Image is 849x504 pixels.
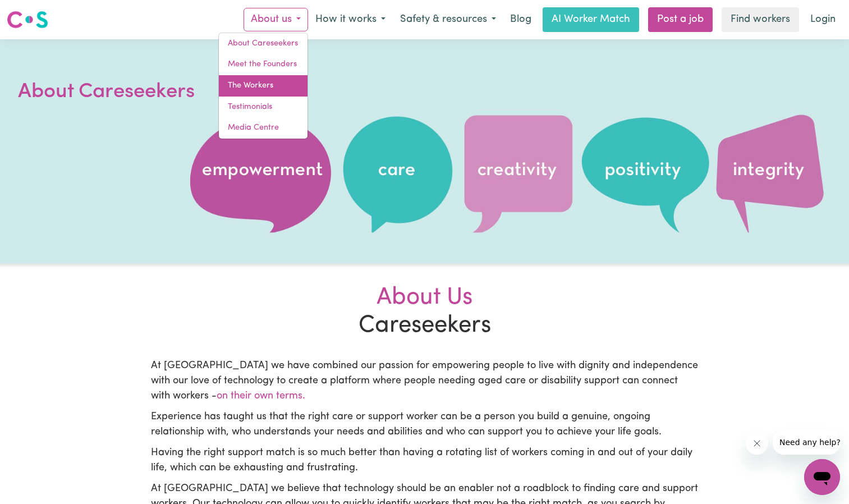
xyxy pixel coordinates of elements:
a: Find workers [722,7,799,32]
h1: About Careseekers [18,77,287,107]
button: How it works [308,8,393,31]
p: Having the right support match is so much better than having a rotating list of workers coming in... [151,446,699,476]
a: Careseekers logo [7,7,48,33]
a: Post a job [648,7,713,32]
a: Blog [503,7,538,32]
h2: Careseekers [144,284,705,341]
div: About Us [151,284,699,312]
span: on their own terms. [217,391,305,401]
iframe: Message from company [773,430,840,455]
img: Careseekers logo [7,10,48,30]
p: Experience has taught us that the right care or support worker can be a person you build a genuin... [151,410,699,440]
p: At [GEOGRAPHIC_DATA] we have combined our passion for empowering people to live with dignity and ... [151,359,699,404]
a: Login [804,7,842,32]
button: Safety & resources [393,8,503,31]
a: The Workers [219,75,308,97]
iframe: Button to launch messaging window [804,459,840,495]
a: AI Worker Match [543,7,639,32]
button: About us [244,8,308,31]
span: Need any help? [7,8,68,17]
a: Meet the Founders [219,54,308,75]
a: About Careseekers [219,33,308,54]
iframe: Close message [746,432,768,455]
div: About us [218,33,308,139]
a: Testimonials [219,97,308,118]
a: Media Centre [219,117,308,139]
